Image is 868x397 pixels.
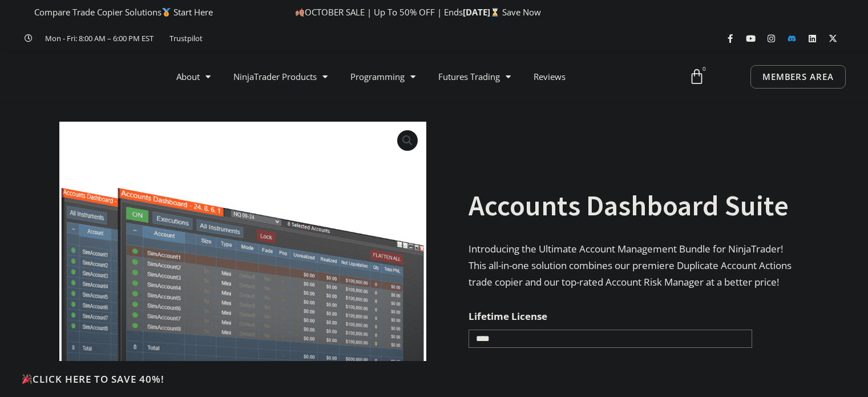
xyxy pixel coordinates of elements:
a: NinjaTrader Products [222,63,339,90]
img: 🥇 [162,8,171,17]
span: 0 [700,65,709,74]
span: MEMBERS AREA [762,73,834,81]
a: About [165,63,222,90]
a: Reviews [522,63,577,90]
a: 0 [672,60,722,93]
a: Save Now [502,6,541,18]
nav: Menu [165,63,677,90]
a: 🎉Click Here to save 40%! [9,361,177,397]
label: Lifetime License [469,310,547,323]
a: Start Here [173,6,213,18]
img: 🎉 [22,374,32,384]
img: 🏆 [25,8,34,17]
a: MEMBERS AREA [750,65,846,89]
span: Click Here to save 40%! [22,374,164,384]
img: ⌛ [491,8,499,17]
a: Programming [339,63,427,90]
h1: Accounts Dashboard Suite [469,186,802,226]
a: View full-screen image gallery [397,130,418,151]
span: Mon - Fri: 8:00 AM – 6:00 PM EST [42,31,154,45]
span: OCTOBER SALE | Up To 50% OFF | Ends [295,6,463,18]
a: Trustpilot [169,31,203,45]
img: 🍂 [296,8,304,17]
img: LogoAI | Affordable Indicators – NinjaTrader [25,56,147,97]
strong: [DATE] [463,6,502,18]
a: Futures Trading [427,63,522,90]
span: Compare Trade Copier Solutions [25,6,213,18]
p: Introducing the Ultimate Account Management Bundle for NinjaTrader! This all-in-one solution comb... [469,241,802,291]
